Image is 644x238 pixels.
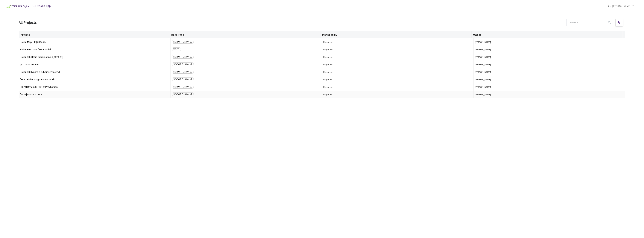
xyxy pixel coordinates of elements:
button: [PERSON_NAME] [475,63,624,66]
span: user [608,4,611,7]
th: Base Type [170,31,321,38]
button: [PERSON_NAME] [475,71,624,73]
span: SENSOR FUSION V2 [172,40,194,44]
span: Playment [323,86,473,88]
span: SENSOR FUSION V2 [172,77,194,81]
span: Playment [323,93,473,96]
div: All Projects [19,19,37,25]
span: QC Demo Testing [20,63,169,66]
span: SENSOR FUSION V2 [172,92,194,96]
button: [PERSON_NAME] [475,86,624,88]
th: Owner [472,31,622,38]
span: Playment [323,71,473,73]
span: Playment [323,41,473,43]
span: GT Studio App [33,4,51,8]
span: [POC] Rivian Large Point Clouds [20,78,169,81]
span: Rivian HBA 2024 [Sequential] [20,48,169,51]
span: SENSOR FUSION V2 [172,85,194,89]
th: Project [19,31,170,38]
button: [PERSON_NAME] [475,56,624,58]
span: Playment [323,48,473,51]
button: [PERSON_NAME] [475,41,624,43]
span: Playment [323,78,473,81]
span: SENSOR FUSION V2 [172,70,194,74]
span: Rivian Map Tile[2024-25] [20,41,169,43]
button: [PERSON_NAME] [475,78,624,81]
button: [PERSON_NAME] [475,93,624,96]
th: Managed By [321,31,472,38]
span: Playment [323,63,473,66]
span: Rivian 3D Static Cuboids fixed[2024-25] [20,56,169,58]
span: Playment [323,56,473,58]
img: Telus [4,3,31,9]
span: down [632,5,634,7]
span: Rivian 3D Dynamic Cuboids[2024-25] [20,71,169,73]
span: [2024] Rivian 3D PCS<>Production [20,86,169,88]
input: Search [568,19,607,26]
span: SENSOR FUSION V2 [172,62,194,66]
button: [PERSON_NAME] [475,48,624,51]
span: VIDEO [172,47,181,51]
span: SENSOR FUSION V2 [172,55,194,59]
span: [2025] Rivian 3D PCS [20,93,169,96]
